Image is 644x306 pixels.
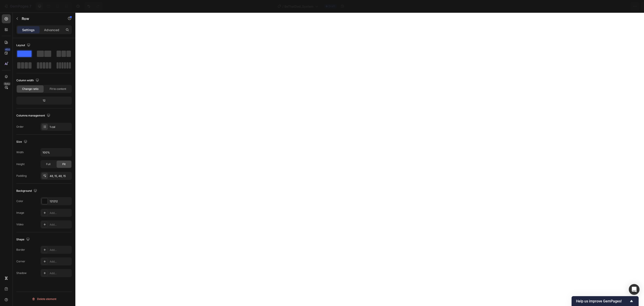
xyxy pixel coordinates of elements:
[587,4,594,8] span: Save
[50,174,71,178] div: 48, 15, 48, 15
[16,150,24,154] div: Width
[629,284,640,295] div: Open Intercom Messenger
[62,162,66,166] span: Fit
[16,162,25,166] div: Height
[50,248,71,252] div: Add...
[16,139,28,145] div: Size
[328,4,335,8] span: Draft
[50,271,71,275] div: Add...
[583,2,598,11] button: Save
[32,296,56,302] div: Delete element
[600,2,642,11] button: Upgrade to publish
[16,113,51,119] div: Columns management
[16,199,23,203] div: Color
[50,223,71,227] div: Add...
[284,4,313,9] span: BeThatDad_System
[84,2,102,11] div: Undo/Redo
[16,237,31,243] div: Shape
[3,82,11,86] div: Beta
[282,4,284,9] span: /
[538,2,581,11] button: 0 product assigned
[50,199,71,203] div: 121212
[16,211,24,215] div: Image
[16,42,31,48] div: Layout
[50,211,71,215] div: Add...
[16,78,40,84] div: Column width
[16,174,27,178] div: Padding
[16,271,27,275] div: Shadow
[2,2,33,11] button: 7
[50,260,71,264] div: Add...
[576,299,629,303] span: Help us improve GemPages!
[541,4,571,9] span: 0 product assigned
[29,4,31,9] p: 7
[16,125,24,129] div: Order
[576,298,634,304] button: Show survey - Help us improve GemPages!
[4,48,11,51] div: 450
[16,188,38,194] div: Background
[603,4,638,9] div: Upgrade to publish
[16,248,25,252] div: Border
[44,28,59,32] p: Advanced
[16,259,25,263] div: Corner
[50,125,71,129] div: 1 col
[22,16,60,21] p: Row
[22,87,38,91] span: Change ratio
[46,162,51,166] span: Full
[16,295,72,303] button: Delete element
[22,28,35,32] p: Settings
[41,148,72,156] input: Auto
[16,222,23,226] div: Video
[75,13,644,306] iframe: Design area
[50,87,66,91] span: Fit to content
[17,97,71,104] div: 12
